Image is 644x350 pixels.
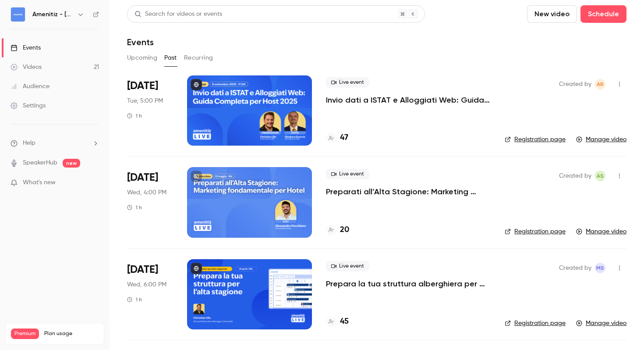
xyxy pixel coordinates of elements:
[127,188,166,197] span: Wed, 4:00 PM
[127,280,166,289] span: Wed, 6:00 PM
[11,139,99,148] li: help-dropdown-opener
[576,227,626,236] a: Manage video
[559,171,591,181] span: Created by
[134,10,222,19] div: Search for videos or events
[23,178,56,187] span: What's new
[23,139,35,148] span: Help
[559,263,591,273] span: Created by
[326,279,491,289] a: Prepara la tua struttura alberghiera per l’alta stagione
[326,186,491,197] a: Preparati all’Alta Stagione: Marketing fondamentale per Hotel
[127,171,158,185] span: [DATE]
[11,329,39,339] span: Premium
[127,296,142,303] div: 1 h
[127,259,173,329] div: Apr 16 Wed, 6:00 PM (Europe/Madrid)
[340,224,349,236] h4: 20
[11,7,25,21] img: Amenitiz - Italia 🇮🇹
[23,158,57,168] a: SpeakerHub
[11,43,41,52] div: Events
[127,75,173,146] div: Sep 9 Tue, 5:00 PM (Europe/Madrid)
[127,112,142,119] div: 1 h
[326,169,369,179] span: Live event
[595,79,605,89] span: Alessia Riolo
[127,167,173,237] div: May 21 Wed, 4:00 PM (Europe/Madrid)
[127,79,158,93] span: [DATE]
[11,82,50,91] div: Audience
[576,319,626,328] a: Manage video
[580,5,626,23] button: Schedule
[164,51,177,65] button: Past
[527,5,577,23] button: New video
[127,51,157,65] button: Upcoming
[127,96,163,105] span: Tue, 5:00 PM
[597,79,604,89] span: AR
[32,10,74,19] h6: Amenitiz - [GEOGRAPHIC_DATA] 🇮🇹
[184,51,213,65] button: Recurring
[127,263,158,277] span: [DATE]
[326,224,349,236] a: 20
[63,159,80,168] span: new
[326,95,491,105] a: Invio dati a ISTAT e Alloggiati Web: Guida completa per host 2025
[596,263,604,273] span: MS
[595,263,605,273] span: Maria Serra
[340,316,349,328] h4: 45
[576,135,626,144] a: Manage video
[326,132,348,144] a: 47
[127,37,154,47] h1: Events
[326,316,349,328] a: 45
[340,132,348,144] h4: 47
[88,179,99,187] iframe: Noticeable Trigger
[11,101,46,110] div: Settings
[44,330,99,337] span: Plan usage
[505,135,566,144] a: Registration page
[326,261,369,271] span: Live event
[559,79,591,89] span: Created by
[127,204,142,211] div: 1 h
[326,77,369,88] span: Live event
[505,319,566,328] a: Registration page
[597,171,604,181] span: AS
[11,63,42,71] div: Videos
[595,171,605,181] span: Antonio Sottosanti
[505,227,566,236] a: Registration page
